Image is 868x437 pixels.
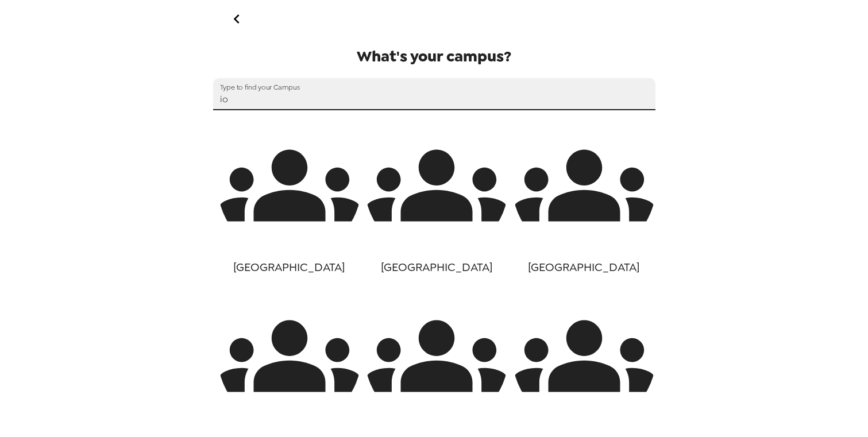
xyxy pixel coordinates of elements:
[528,257,640,277] span: [GEOGRAPHIC_DATA]
[357,46,511,67] span: What's your campus?
[213,110,366,281] button: [GEOGRAPHIC_DATA]
[360,110,513,281] button: [GEOGRAPHIC_DATA]
[508,110,661,281] button: [GEOGRAPHIC_DATA]
[220,82,300,92] label: Type to find your Campus
[381,257,493,277] span: [GEOGRAPHIC_DATA]
[233,257,345,277] span: [GEOGRAPHIC_DATA]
